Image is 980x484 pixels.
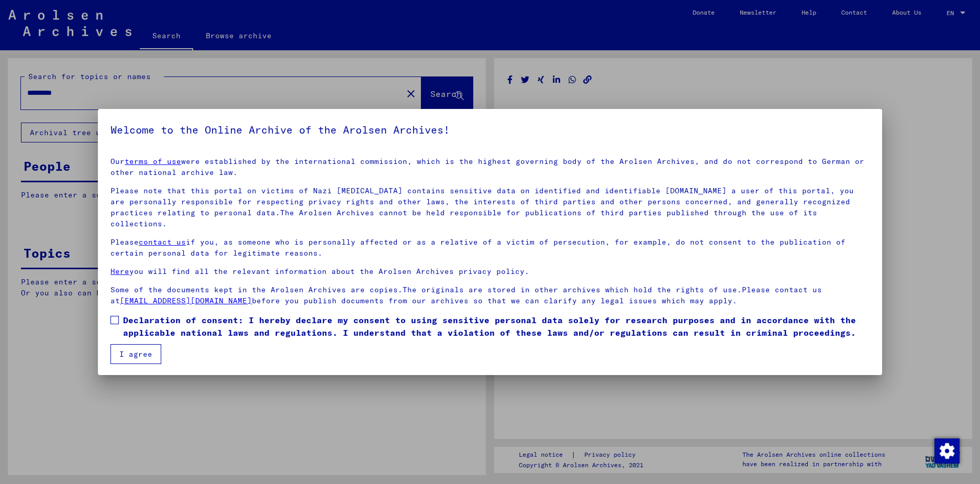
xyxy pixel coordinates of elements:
[120,296,252,305] a: [EMAIL_ADDRESS][DOMAIN_NAME]
[110,185,870,229] p: Please note that this portal on victims of Nazi [MEDICAL_DATA] contains sensitive data on identif...
[123,314,870,339] span: Declaration of consent: I hereby declare my consent to using sensitive personal data solely for r...
[110,344,161,364] button: I agree
[110,156,870,178] p: Our were established by the international commission, which is the highest governing body of the ...
[934,438,960,464] img: Change consent
[110,122,870,138] h5: Welcome to the Online Archive of the Arolsen Archives!
[110,267,129,276] a: Here
[110,284,870,306] p: Some of the documents kept in the Arolsen Archives are copies.The originals are stored in other a...
[125,157,181,166] a: terms of use
[139,237,186,247] a: contact us
[110,266,870,277] p: you will find all the relevant information about the Arolsen Archives privacy policy.
[110,237,870,259] p: Please if you, as someone who is personally affected or as a relative of a victim of persecution,...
